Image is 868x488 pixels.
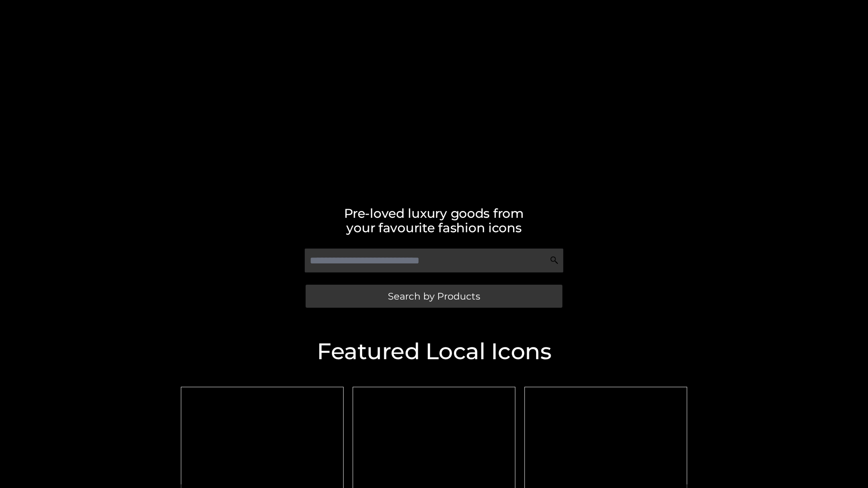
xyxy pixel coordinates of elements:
[176,206,692,235] h2: Pre-loved luxury goods from your favourite fashion icons
[550,256,559,265] img: Search Icon
[388,291,480,301] span: Search by Products
[306,285,562,308] a: Search by Products
[176,340,692,363] h2: Featured Local Icons​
